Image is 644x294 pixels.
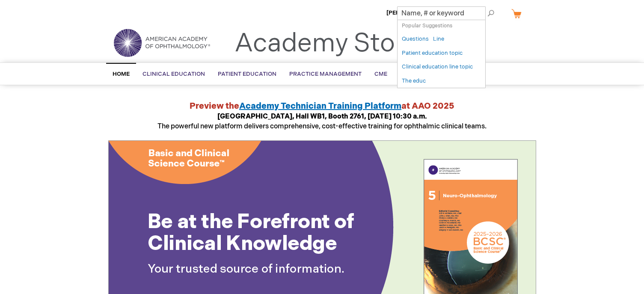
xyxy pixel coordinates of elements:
[113,71,130,77] span: Home
[218,71,276,77] span: Patient Education
[142,71,205,77] span: Clinical Education
[217,113,427,121] strong: [GEOGRAPHIC_DATA], Hall WB1, Booth 2761, [DATE] 10:30 a.m.
[386,9,434,16] a: [PERSON_NAME]
[402,35,429,43] a: Questions
[402,23,452,29] span: Popular Suggestions
[234,28,419,59] a: Academy Store
[157,113,487,131] span: The powerful new platform delivers comprehensive, cost-effective training for ophthalmic clinical...
[190,101,454,111] strong: Preview the at AAO 2025
[433,35,444,43] a: Line
[239,101,401,111] a: Academy Technician Training Platform
[397,6,486,20] input: Name, # or keyword
[402,63,473,71] a: Clinical education line topic
[402,49,463,57] a: Patient education topic
[465,4,498,21] span: Search
[289,71,362,77] span: Practice Management
[374,71,387,77] span: CME
[402,77,426,85] a: The educ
